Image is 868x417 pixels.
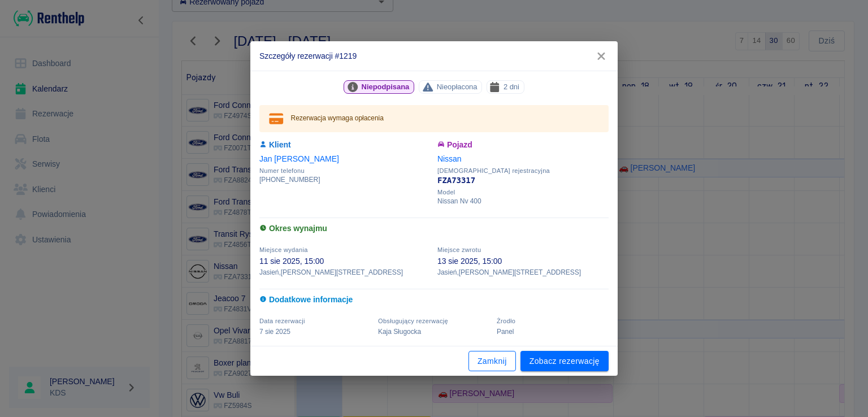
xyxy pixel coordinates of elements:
[259,327,371,337] p: 7 sie 2025
[520,351,609,372] a: Zobacz rezerwację
[291,108,384,129] div: Rezerwacja wymaga opłacenia
[259,223,609,234] h6: Okres wynajmu
[259,167,431,175] span: Numer telefonu
[437,154,462,163] a: Nissan
[357,81,414,93] span: Niepodpisana
[378,318,448,324] span: Obsługujący rezerwację
[250,41,618,71] h2: Szczegóły rezerwacji #1219
[437,167,609,175] span: [DEMOGRAPHIC_DATA] rejestracyjna
[259,318,305,324] span: Data rezerwacji
[497,327,609,337] p: Panel
[437,175,609,186] p: FZA73317
[259,267,431,277] p: Jasień , [PERSON_NAME][STREET_ADDRESS]
[259,255,431,267] p: 11 sie 2025, 15:00
[437,139,609,151] h6: Pojazd
[468,351,516,372] button: Zamknij
[259,154,339,163] a: Jan [PERSON_NAME]
[437,267,609,277] p: Jasień , [PERSON_NAME][STREET_ADDRESS]
[437,189,609,196] span: Model
[499,81,524,93] span: 2 dni
[259,294,609,306] h6: Dodatkowe informacje
[497,318,515,324] span: Żrodło
[259,175,431,185] p: [PHONE_NUMBER]
[259,139,431,151] h6: Klient
[437,255,609,267] p: 13 sie 2025, 15:00
[437,196,609,206] p: Nissan Nv 400
[378,327,490,337] p: Kaja Sługocka
[432,81,482,93] span: Nieopłacona
[437,246,481,253] span: Miejsce zwrotu
[259,246,308,253] span: Miejsce wydania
